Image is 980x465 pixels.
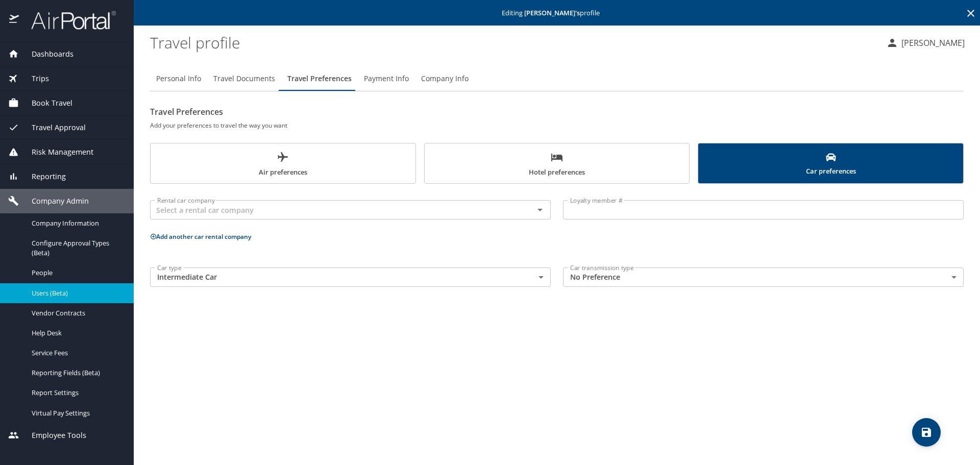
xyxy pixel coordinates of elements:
span: Car preferences [704,152,957,177]
div: scrollable force tabs example [150,143,964,184]
span: Company Admin [19,195,89,207]
span: Dashboards [19,48,73,60]
input: Select a rental car company [153,203,518,216]
span: Configure Approval Types (Beta) [32,238,121,258]
div: Profile [150,66,964,91]
span: Company Info [421,72,469,85]
span: Personal Info [156,72,201,85]
span: Vendor Contracts [32,308,121,318]
span: Reporting [19,171,66,182]
button: save [912,418,941,447]
span: Service Fees [32,348,121,358]
span: Report Settings [32,388,121,398]
span: Virtual Pay Settings [32,408,121,418]
h6: Add your preferences to travel the way you want [150,120,964,131]
span: Travel Documents [213,72,275,85]
div: Intermediate Car [150,267,551,287]
span: Payment Info [364,72,409,85]
span: Book Travel [19,97,72,109]
span: Users (Beta) [32,288,121,298]
span: Risk Management [19,146,93,158]
div: No Preference [563,267,964,287]
img: icon-airportal.png [9,10,20,30]
button: [PERSON_NAME] [882,34,969,52]
strong: [PERSON_NAME] 's [524,8,580,17]
h2: Travel Preferences [150,104,964,120]
span: People [32,268,121,278]
span: Reporting Fields (Beta) [32,368,121,378]
span: Trips [19,73,49,84]
span: Help Desk [32,328,121,338]
span: Employee Tools [19,430,86,441]
span: Air preferences [157,151,409,178]
button: Open [533,203,547,217]
button: Add another car rental company [150,232,251,241]
img: airportal-logo.png [20,10,116,30]
h1: Travel profile [150,27,878,58]
span: Hotel preferences [431,151,683,178]
span: Travel Approval [19,122,86,133]
span: Travel Preferences [287,72,352,85]
p: [PERSON_NAME] [898,37,965,49]
p: Editing profile [137,10,977,16]
span: Company Information [32,218,121,228]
